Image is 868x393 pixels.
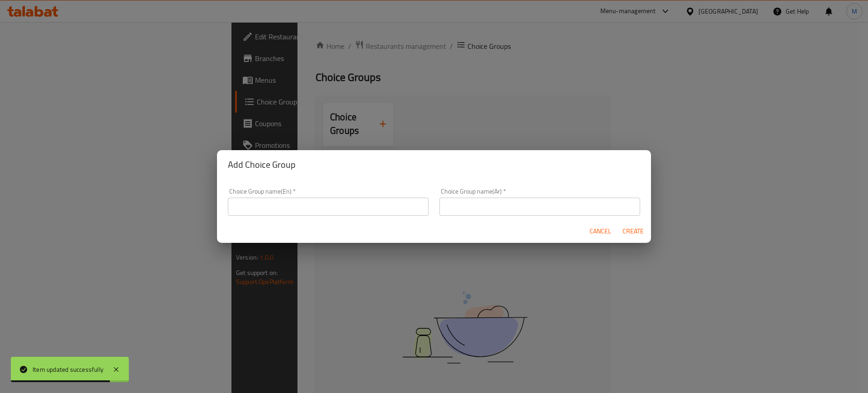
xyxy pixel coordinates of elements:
[622,226,644,237] span: Create
[586,223,615,240] button: Cancel
[228,198,429,216] input: Please enter Choice Group name(en)
[228,157,640,172] h2: Add Choice Group
[33,365,104,374] div: Item updated successfully
[439,198,640,216] input: Please enter Choice Group name(ar)
[590,226,611,237] span: Cancel
[618,223,647,240] button: Create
